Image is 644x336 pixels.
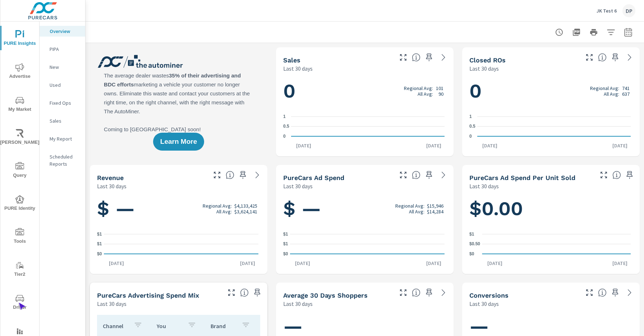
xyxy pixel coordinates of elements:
button: Make Fullscreen [397,287,409,298]
span: [PERSON_NAME] [3,129,37,147]
a: See more details in report [438,52,449,63]
button: Learn More [153,133,204,151]
p: [DATE] [607,142,632,149]
text: $0 [469,251,474,256]
h1: $0.00 [469,197,632,221]
div: DP [622,4,635,17]
button: Apply Filters [604,25,618,39]
p: Regional Avg: [203,203,232,209]
span: Driver [3,294,37,312]
a: See more details in report [438,287,449,298]
a: See more details in report [438,169,449,181]
h5: Conversions [469,292,509,299]
a: See more details in report [624,287,635,298]
p: [DATE] [291,142,316,149]
text: $1 [283,232,288,237]
p: [DATE] [482,260,507,267]
span: Average cost of advertising per each vehicle sold at the dealer over the selected date range. The... [612,171,621,179]
span: The number of dealer-specified goals completed by a visitor. [Source: This data is provided by th... [598,288,607,297]
p: All Avg: [418,91,433,97]
p: Last 30 days [97,299,126,308]
span: My Market [3,96,37,114]
div: Scheduled Reports [40,151,85,169]
h5: PureCars Advertising Spend Mix [97,292,199,299]
text: 1 [469,114,472,119]
p: Regional Avg: [404,85,433,91]
p: New [50,63,79,71]
p: [DATE] [421,142,446,149]
p: You [157,322,182,330]
span: Save this to your personalized report [423,169,435,181]
text: 1 [283,114,286,119]
p: All Avg: [604,91,619,97]
span: A rolling 30 day total of daily Shoppers on the dealership website, averaged over the selected da... [412,288,420,297]
button: "Export Report to PDF" [569,25,584,39]
p: Last 30 days [469,182,499,190]
p: [DATE] [290,260,315,267]
span: Save this to your personalized report [423,52,435,63]
p: PIPA [50,46,79,53]
p: Overview [50,28,79,35]
text: $1 [469,232,474,237]
p: My Report [50,135,79,142]
text: 0 [283,134,286,139]
p: [DATE] [477,142,502,149]
span: Advertise [3,63,37,81]
button: Make Fullscreen [598,169,609,181]
span: Number of vehicles sold by the dealership over the selected date range. [Source: This data is sou... [412,53,420,62]
span: Query [3,162,37,180]
p: $4,133,425 [234,203,257,209]
p: Last 30 days [469,299,499,308]
h5: Sales [283,56,300,64]
p: $3,624,141 [234,209,257,214]
span: Learn More [160,138,197,145]
text: $0 [97,251,102,256]
p: Regional Avg: [590,85,619,91]
button: Make Fullscreen [211,169,223,181]
p: 101 [436,85,443,91]
text: $0 [283,251,288,256]
span: Save this to your personalized report [609,52,621,63]
button: Print Report [586,25,601,39]
p: All Avg: [409,209,424,214]
button: Make Fullscreen [584,52,595,63]
span: Save this to your personalized report [252,287,263,298]
h5: Closed ROs [469,56,506,64]
p: 741 [622,85,630,91]
text: $0.50 [469,242,480,247]
p: [DATE] [235,260,260,267]
div: Sales [40,115,85,126]
a: See more details in report [252,169,263,181]
span: This table looks at how you compare to the amount of budget you spend per channel as opposed to y... [240,288,249,297]
p: Channel [103,322,128,330]
p: 637 [622,91,630,97]
p: Scheduled Reports [50,153,79,167]
div: PIPA [40,44,85,55]
p: Brand [211,322,236,330]
button: Make Fullscreen [584,287,595,298]
span: PURE Insights [3,30,37,48]
button: Make Fullscreen [226,287,237,298]
p: $14,284 [427,209,443,214]
text: $1 [97,232,102,237]
p: Last 30 days [469,64,499,73]
span: PURE Identity [3,195,37,213]
text: 0.5 [283,124,289,129]
p: Last 30 days [283,299,313,308]
p: All Avg: [216,209,232,214]
h1: 0 [283,79,446,103]
span: Save this to your personalized report [423,287,435,298]
span: Tier2 [3,261,37,279]
span: Tools [3,228,37,246]
h5: Revenue [97,174,124,181]
span: Save this to your personalized report [624,169,635,181]
div: Fixed Ops [40,98,85,108]
button: Make Fullscreen [397,52,409,63]
h1: 0 [469,79,632,103]
p: [DATE] [421,260,446,267]
h5: PureCars Ad Spend [283,174,344,181]
h1: $ — [97,197,260,221]
p: Last 30 days [97,182,126,190]
p: 90 [438,91,443,97]
p: Used [50,81,79,89]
